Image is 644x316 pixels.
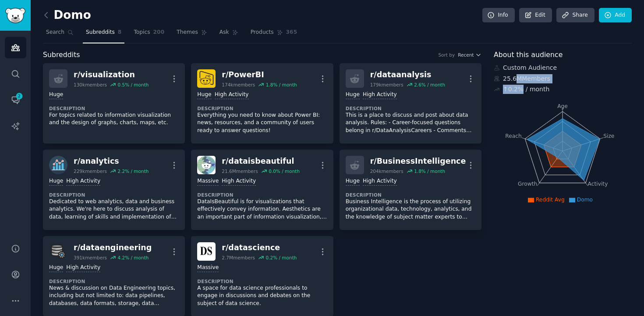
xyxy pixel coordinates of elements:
p: DataIsBeautiful is for visualizations that effectively convey information. Aesthetics are an impo... [197,198,327,221]
div: 2.7M members [222,255,255,261]
p: A space for data science professionals to engage in discussions and debates on the subject of dat... [197,284,327,308]
dt: Description [346,192,475,198]
p: Everything you need to know about Power BI: news, resources, and a community of users ready to an... [197,111,327,135]
button: Recent [458,52,481,58]
div: 2.2 % / month [117,168,149,174]
div: 0.2 % / month [265,255,297,261]
img: dataisbeautiful [197,156,216,174]
div: ↑ 0.2 % / month [503,85,549,94]
a: r/visualization130kmembers0.5% / monthHugeDescriptionFor topics related to information visualizat... [43,63,185,144]
dt: Description [49,278,179,284]
a: Products365 [248,25,300,43]
div: 229k members [74,168,107,174]
h2: Domo [43,8,91,22]
div: Huge [346,177,360,186]
div: r/ visualization [74,69,149,80]
a: Search [43,25,77,43]
a: Topics200 [131,25,167,43]
div: High Activity [215,91,249,99]
a: PowerBIr/PowerBI174kmembers1.8% / monthHugeHigh ActivityDescriptionEverything you need to know ab... [191,63,333,144]
span: Topics [134,29,150,36]
div: 130k members [74,82,107,88]
dt: Description [49,105,179,111]
div: 0.5 % / month [117,82,149,88]
div: 4.2 % / month [117,255,149,261]
a: analyticsr/analytics229kmembers2.2% / monthHugeHigh ActivityDescriptionDedicated to web analytics... [43,150,185,230]
div: r/ dataengineering [74,242,152,253]
div: High Activity [66,264,100,272]
img: datascience [197,242,216,261]
div: 25.6M Members [494,74,632,83]
a: Subreddits8 [83,25,124,43]
div: Huge [49,177,63,186]
div: High Activity [222,177,256,186]
div: 2.6 % / month [414,82,445,88]
img: GummySearch logo [5,8,25,23]
a: r/dataanalysis179kmembers2.6% / monthHugeHigh ActivityDescriptionThis is a place to discuss and p... [340,63,481,144]
div: Sort by [438,52,455,58]
dt: Description [197,192,327,198]
tspan: Age [557,103,568,109]
span: Reddit Avg [536,197,565,203]
span: Domo [577,197,593,203]
div: 21.6M members [222,168,258,174]
div: 1.8 % / month [266,82,297,88]
a: Add [599,8,632,23]
dt: Description [197,278,327,284]
div: High Activity [363,91,397,99]
span: 8 [118,29,122,36]
span: Products [251,29,274,36]
div: r/ BusinessIntelligence [370,156,466,167]
img: analytics [49,156,67,174]
span: 200 [153,29,165,36]
div: r/ PowerBI [222,69,297,80]
div: r/ dataisbeautiful [222,156,300,167]
span: Ask [219,29,229,36]
p: News & discussion on Data Engineering topics, including but not limited to: data pipelines, datab... [49,284,179,308]
span: Themes [177,29,198,36]
a: Ask [216,25,241,43]
span: About this audience [494,50,563,61]
div: High Activity [66,177,100,186]
div: Custom Audience [494,63,632,72]
tspan: Reach [505,133,522,139]
img: dataengineering [49,242,67,261]
span: Search [46,29,64,36]
a: Info [482,8,515,23]
span: 2 [15,93,23,99]
div: 1.8 % / month [414,168,445,174]
div: Massive [197,264,219,272]
p: For topics related to information visualization and the design of graphs, charts, maps, etc. [49,111,179,127]
span: 365 [286,29,297,36]
a: Share [556,8,594,23]
div: 0.0 % / month [269,168,300,174]
tspan: Size [603,133,614,139]
div: Huge [197,91,211,99]
div: High Activity [363,177,397,186]
a: Themes [173,25,210,43]
div: Massive [197,177,219,186]
span: Subreddits [86,29,115,36]
dt: Description [346,105,475,111]
div: 391k members [74,255,107,261]
dt: Description [197,105,327,111]
div: Huge [49,91,63,99]
div: Huge [49,264,63,272]
a: dataisbeautifulr/dataisbeautiful21.6Mmembers0.0% / monthMassiveHigh ActivityDescriptionDataIsBeau... [191,150,333,230]
div: Huge [346,91,360,99]
a: r/BusinessIntelligence204kmembers1.8% / monthHugeHigh ActivityDescriptionBusiness Intelligence is... [340,150,481,230]
div: r/ dataanalysis [370,69,445,80]
div: 204k members [370,168,403,174]
p: Dedicated to web analytics, data and business analytics. We're here to discuss analysis of data, ... [49,198,179,221]
a: 2 [5,89,26,111]
div: r/ datascience [222,242,297,253]
span: Subreddits [43,50,80,61]
p: This is a place to discuss and post about data analysis. Rules: - Career-focused questions belong... [346,111,475,135]
div: 179k members [370,82,403,88]
p: Business Intelligence is the process of utilizing organizational data, technology, analytics, and... [346,198,475,221]
tspan: Activity [588,181,608,187]
dt: Description [49,192,179,198]
tspan: Growth [518,181,537,187]
span: Recent [458,52,474,58]
div: 174k members [222,82,255,88]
